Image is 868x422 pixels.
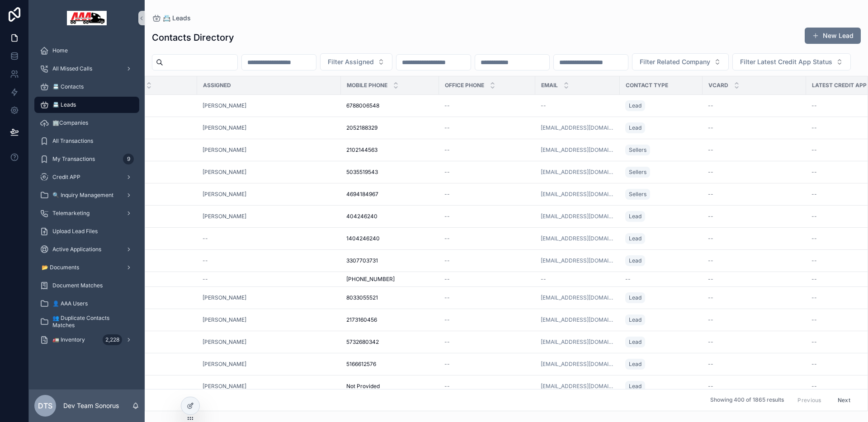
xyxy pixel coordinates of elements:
a: -- [708,361,801,368]
a: Lead [625,381,645,392]
a: -- [708,338,801,346]
a: 5166612576 [346,361,434,368]
a: Sellers [625,189,650,200]
a: 404246240 [346,213,434,220]
span: My Transactions [52,155,95,163]
span: Sellers [629,191,646,198]
a: -- [203,257,335,264]
a: -- [444,276,530,283]
a: [EMAIL_ADDRESS][DOMAIN_NAME] [541,257,614,264]
a: Lead [625,231,697,246]
span: 5166612576 [346,361,376,368]
span: Assigned [203,82,231,89]
h1: Contacts Directory [152,31,234,44]
p: Dev Team Sonorus [63,401,119,410]
a: [PERSON_NAME] [203,383,246,390]
a: -- [708,294,801,301]
button: New Lead [805,28,861,44]
a: [EMAIL_ADDRESS][DOMAIN_NAME] [541,294,614,301]
a: 2173160456 [346,316,434,324]
span: -- [708,316,713,324]
span: Credit APP [52,173,80,181]
a: -- [625,276,697,283]
a: [EMAIL_ADDRESS][DOMAIN_NAME] [541,124,614,131]
a: [EMAIL_ADDRESS][DOMAIN_NAME] [541,213,614,220]
a: -- [708,102,801,109]
span: 6788006548 [346,102,379,109]
span: All Missed Calls [52,65,92,72]
a: Lead [625,255,645,266]
a: 📂 Documents [34,259,139,276]
span: Lead [629,213,642,220]
a: -- [708,191,801,198]
span: -- [444,276,450,283]
span: [PHONE_NUMBER] [346,276,395,283]
span: Active Applications [52,246,101,253]
a: -- [444,191,530,198]
span: -- [625,276,631,283]
span: -- [811,124,817,131]
a: [PERSON_NAME] [203,213,335,220]
span: -- [444,213,450,220]
a: [EMAIL_ADDRESS][DOMAIN_NAME] [541,383,614,390]
a: [PERSON_NAME] [203,124,246,131]
span: [PERSON_NAME] [203,191,246,198]
a: All Missed Calls [34,61,139,77]
a: Not Provided [346,383,434,390]
a: Lead [625,337,645,347]
a: All Transactions [34,133,139,149]
span: -- [708,294,713,301]
a: [EMAIL_ADDRESS][DOMAIN_NAME] [541,146,614,154]
span: 📇 Leads [163,14,191,23]
span: -- [444,169,450,176]
div: scrollable content [29,36,145,389]
span: Upload Lead Files [52,228,98,235]
a: [EMAIL_ADDRESS][DOMAIN_NAME] [541,338,614,346]
a: Lead [625,253,697,268]
a: 🔍 Inquiry Management [34,187,139,203]
span: -- [811,146,817,154]
button: Next [831,393,857,407]
span: Lead [629,124,642,131]
span: Not Provided [346,383,380,390]
span: -- [708,383,713,390]
a: Lead [625,209,697,224]
a: [PERSON_NAME] [203,124,335,131]
span: -- [444,294,450,301]
span: [PERSON_NAME] [203,361,246,368]
a: My Transactions9 [34,151,139,167]
a: Active Applications [34,241,139,258]
span: -- [444,146,450,154]
a: Sellers [625,165,697,179]
a: [PERSON_NAME] [203,294,246,301]
a: -- [444,257,530,264]
span: 2173160456 [346,316,377,324]
span: -- [444,361,450,368]
span: 📇 Contacts [52,83,84,90]
span: -- [811,383,817,390]
a: -- [541,102,614,109]
div: 2,228 [103,334,122,345]
a: [PERSON_NAME] [203,338,246,346]
span: Sellers [629,146,646,154]
span: 3307703731 [346,257,378,264]
span: 2102144563 [346,146,377,154]
a: [PERSON_NAME] [203,316,246,324]
span: -- [811,235,817,242]
span: All Transactions [52,137,93,145]
a: Lead [625,313,697,327]
span: Lead [629,383,642,390]
a: -- [444,124,530,131]
a: Home [34,42,139,59]
span: [PERSON_NAME] [203,213,246,220]
span: -- [708,102,713,109]
a: -- [708,213,801,220]
span: -- [811,338,817,346]
a: 5732680342 [346,338,434,346]
a: Lead [625,335,697,349]
a: 8033055521 [346,294,434,301]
